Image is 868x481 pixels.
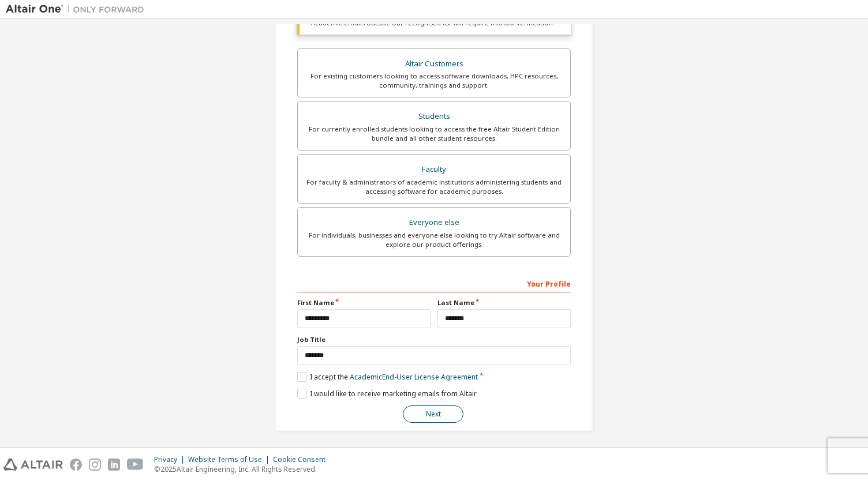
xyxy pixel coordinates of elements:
div: For faculty & administrators of academic institutions administering students and accessing softwa... [305,178,563,196]
div: Faculty [305,161,563,178]
div: Website Terms of Use [188,455,273,464]
img: instagram.svg [89,459,101,471]
label: Last Name [437,298,571,307]
label: First Name [297,298,431,307]
div: Privacy [154,455,188,464]
a: Academic End-User License Agreement [350,372,478,382]
div: For existing customers looking to access software downloads, HPC resources, community, trainings ... [305,72,563,90]
label: I would like to receive marketing emails from Altair [297,389,477,399]
img: youtube.svg [127,459,144,471]
div: Cookie Consent [273,455,332,464]
div: For individuals, businesses and everyone else looking to try Altair software and explore our prod... [305,231,563,249]
button: Next [403,405,463,423]
div: Everyone else [305,215,563,231]
label: Job Title [297,335,571,344]
div: Students [305,108,563,125]
img: facebook.svg [70,459,82,471]
div: For currently enrolled students looking to access the free Altair Student Edition bundle and all ... [305,125,563,143]
img: altair_logo.svg [3,459,63,471]
div: Your Profile [297,274,571,292]
p: © 2025 Altair Engineering, Inc. All Rights Reserved. [154,464,332,474]
img: linkedin.svg [108,459,120,471]
div: Altair Customers [305,56,563,72]
label: I accept the [297,372,478,382]
img: Altair One [6,3,150,15]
